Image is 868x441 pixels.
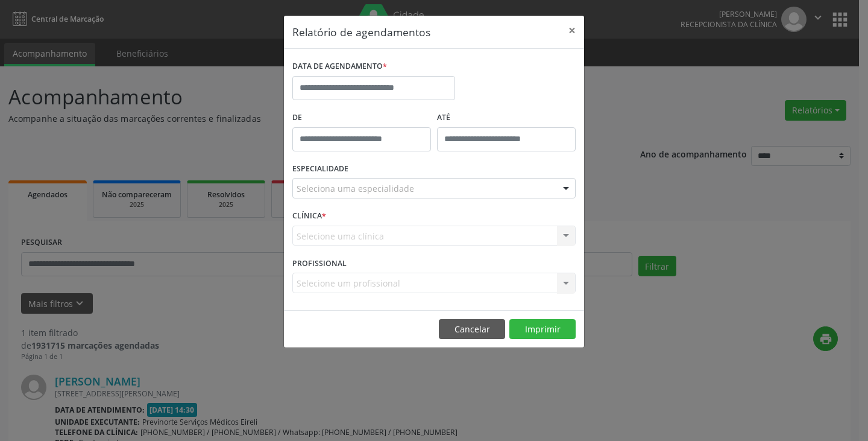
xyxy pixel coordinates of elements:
[292,24,430,40] h5: Relatório de agendamentos
[437,109,576,127] label: ATÉ
[439,319,505,340] button: Cancelar
[509,319,576,340] button: Imprimir
[292,57,387,76] label: DATA DE AGENDAMENTO
[292,254,347,273] label: PROFISSIONAL
[292,160,348,179] label: ESPECIALIDADE
[292,109,431,127] label: De
[560,16,584,45] button: Close
[292,207,326,226] label: CLÍNICA
[297,182,414,195] span: Seleciona uma especialidade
